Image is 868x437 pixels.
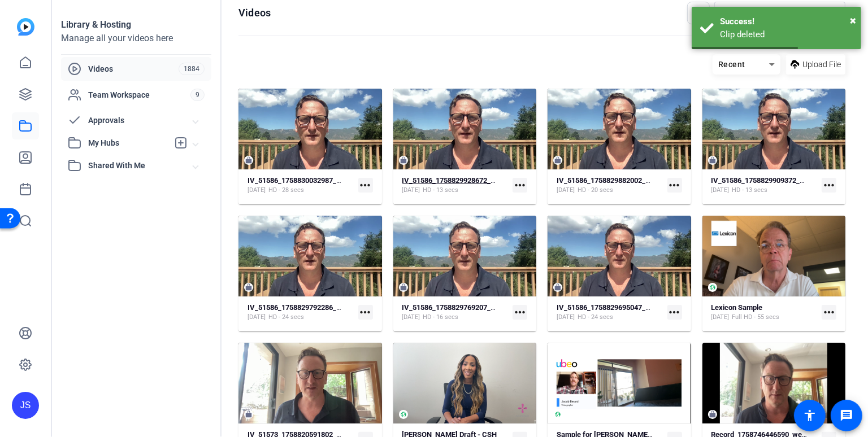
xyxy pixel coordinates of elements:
[61,132,211,154] mat-expansion-panel-header: My Hubs
[358,305,373,320] mat-icon: more_horiz
[248,303,364,312] strong: IV_51586_1758829792286_webcam
[513,305,527,320] mat-icon: more_horiz
[557,303,673,312] strong: IV_51586_1758829695047_webcam
[850,14,856,27] span: ×
[248,186,266,195] span: [DATE]
[88,115,193,126] span: Approvals
[248,176,354,195] a: IV_51586_1758830032987_webcam[DATE]HD - 28 secs
[692,6,705,20] mat-icon: filter_list
[732,186,768,195] span: HD - 13 secs
[711,303,818,322] a: Lexicon Sample[DATE]Full HD - 55 secs
[17,18,34,36] img: blue-gradient.svg
[358,178,373,193] mat-icon: more_horiz
[557,176,663,195] a: IV_51586_1758829882002_webcam[DATE]HD - 20 secs
[711,186,730,195] span: [DATE]
[402,176,509,195] a: IV_51586_1758829928672_webcam[DATE]HD - 13 secs
[802,59,841,71] span: Upload File
[88,89,190,100] span: Team Workspace
[238,6,271,20] h1: Videos
[711,176,818,195] a: IV_51586_1758829909372_webcam[DATE]HD - 13 secs
[61,154,211,177] mat-expansion-panel-header: Shared With Me
[88,160,193,172] span: Shared With Me
[423,313,459,322] span: HD - 16 secs
[720,15,853,28] div: Success!
[423,186,459,195] span: HD - 13 secs
[61,32,211,45] div: Manage all your videos here
[557,313,575,322] span: [DATE]
[513,178,527,193] mat-icon: more_horiz
[711,176,828,185] strong: IV_51586_1758829909372_webcam
[61,109,211,132] mat-expansion-panel-header: Approvals
[711,303,763,312] strong: Lexicon Sample
[850,12,856,29] button: Close
[786,54,845,75] button: Upload File
[190,89,205,101] span: 9
[840,409,853,422] mat-icon: message
[248,176,364,185] strong: IV_51586_1758830032987_webcam
[578,186,613,195] span: HD - 20 secs
[248,303,354,322] a: IV_51586_1758829792286_webcam[DATE]HD - 24 secs
[732,313,780,322] span: Full HD - 55 secs
[61,18,211,32] div: Library & Hosting
[557,176,673,185] strong: IV_51586_1758829882002_webcam
[667,305,682,320] mat-icon: more_horiz
[248,313,266,322] span: [DATE]
[402,176,519,185] strong: IV_51586_1758829928672_webcam
[268,186,304,195] span: HD - 28 secs
[720,28,853,41] div: Clip deleted
[402,303,519,312] strong: IV_51586_1758829769207_webcam
[822,178,836,193] mat-icon: more_horiz
[735,6,836,20] input: Search
[88,63,179,75] span: Videos
[803,409,817,422] mat-icon: accessibility
[402,313,420,322] span: [DATE]
[402,186,420,195] span: [DATE]
[268,313,304,322] span: HD - 24 secs
[179,63,205,75] span: 1884
[557,186,575,195] span: [DATE]
[557,303,663,322] a: IV_51586_1758829695047_webcam[DATE]HD - 24 secs
[718,60,745,69] span: Recent
[667,178,682,193] mat-icon: more_horiz
[402,303,509,322] a: IV_51586_1758829769207_webcam[DATE]HD - 16 secs
[12,392,39,419] div: JS
[822,305,836,320] mat-icon: more_horiz
[578,313,613,322] span: HD - 24 secs
[711,313,730,322] span: [DATE]
[88,137,168,149] span: My Hubs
